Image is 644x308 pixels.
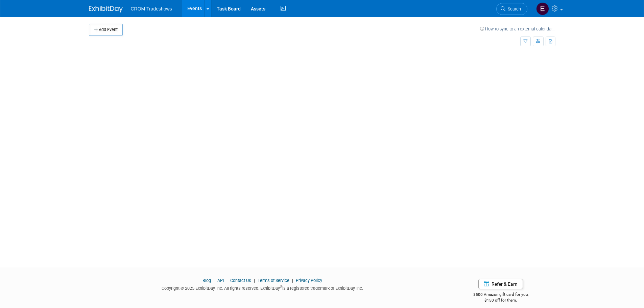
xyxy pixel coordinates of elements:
a: API [217,278,224,283]
img: Eden Burleigh [536,2,549,15]
div: Copyright © 2025 ExhibitDay, Inc. All rights reserved. ExhibitDay is a registered trademark of Ex... [89,284,436,291]
div: $500 Amazon gift card for you, [446,287,555,303]
span: Search [505,6,521,11]
div: $150 off for them. [446,298,555,303]
a: Blog [202,278,211,283]
span: | [212,278,216,283]
a: How to sync to an external calendar... [480,26,555,31]
span: | [252,278,257,283]
span: CROM Tradeshows [131,6,172,11]
span: | [225,278,229,283]
a: Contact Us [230,278,251,283]
a: Privacy Policy [296,278,322,283]
sup: ® [280,285,282,289]
img: ExhibitDay [89,6,123,13]
a: Terms of Service [258,278,289,283]
span: | [290,278,295,283]
a: Refer & Earn [478,279,523,289]
button: Add Event [89,24,123,36]
a: Search [496,3,527,15]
